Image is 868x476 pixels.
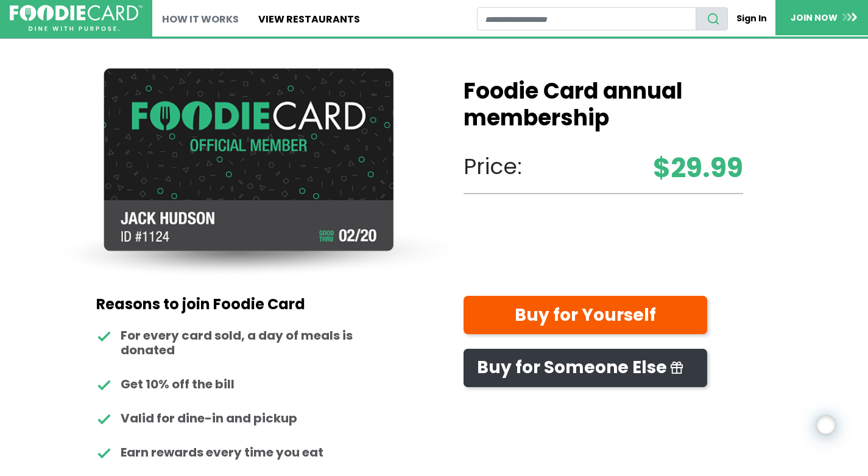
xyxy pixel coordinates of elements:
[728,7,775,30] a: Sign In
[464,349,707,387] a: Buy for Someone Else
[96,411,386,425] li: Valid for dine-in and pickup
[96,296,386,313] h2: Reasons to join Foodie Card
[96,328,386,357] li: For every card sold, a day of meals is donated
[96,377,386,391] li: Get 10% off the bill
[696,7,728,30] button: search
[10,5,143,32] img: FoodieCard; Eat, Drink, Save, Donate
[464,78,743,130] h1: Foodie Card annual membership
[464,150,743,183] p: Price:
[653,148,743,188] strong: $29.99
[477,7,696,30] input: restaurant search
[464,296,707,334] a: Buy for Yourself
[96,445,386,460] li: Earn rewards every time you eat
